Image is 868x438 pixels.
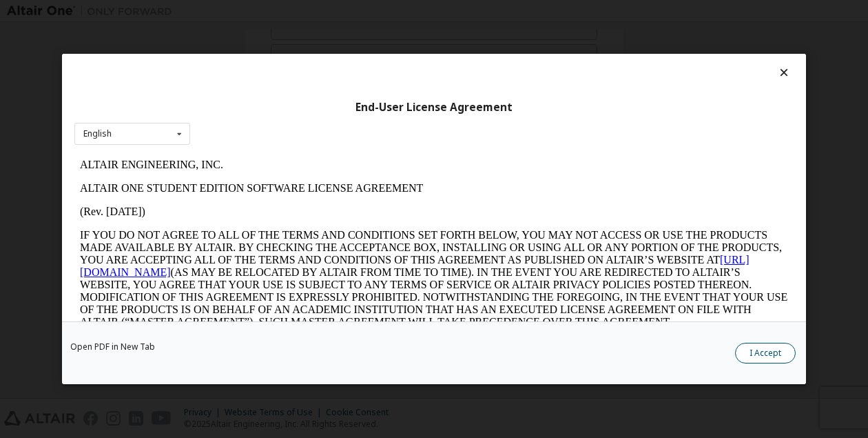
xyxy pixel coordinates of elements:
div: English [83,130,112,138]
div: End-User License Agreement [74,101,794,115]
a: Open PDF in New Tab [70,343,155,351]
p: ALTAIR ENGINEERING, INC. [6,6,714,18]
p: ALTAIR ONE STUDENT EDITION SOFTWARE LICENSE AGREEMENT [6,29,714,41]
p: IF YOU DO NOT AGREE TO ALL OF THE TERMS AND CONDITIONS SET FORTH BELOW, YOU MAY NOT ACCESS OR USE... [6,76,714,175]
p: (Rev. [DATE]) [6,52,714,65]
a: [URL][DOMAIN_NAME] [6,101,675,125]
button: I Accept [735,343,796,364]
p: This Altair One Student Edition Software License Agreement (“Agreement”) is between Altair Engine... [6,186,714,236]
